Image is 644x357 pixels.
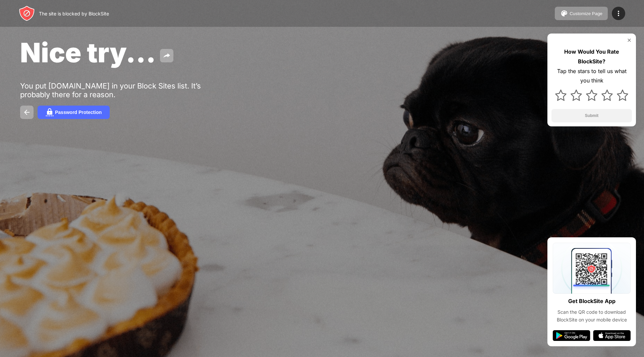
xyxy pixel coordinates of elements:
img: star.svg [617,90,628,101]
div: You put [DOMAIN_NAME] in your Block Sites list. It’s probably there for a reason. [20,81,227,99]
img: qrcode.svg [553,243,631,294]
div: Scan the QR code to download BlockSite on your mobile device [553,308,631,323]
div: Customize Page [570,11,602,16]
div: Tap the stars to tell us what you think [551,66,632,86]
img: star.svg [555,90,567,101]
img: star.svg [571,90,582,101]
img: password.svg [46,108,54,116]
img: rate-us-close.svg [627,38,632,43]
button: Submit [551,109,632,122]
img: google-play.svg [553,330,590,341]
img: header-logo.svg [19,5,35,21]
div: How Would You Rate BlockSite? [551,47,632,66]
button: Customize Page [555,7,608,20]
div: Get BlockSite App [568,296,615,306]
div: Password Protection [55,110,102,115]
img: pallet.svg [560,9,568,17]
img: app-store.svg [593,330,631,341]
img: star.svg [586,90,597,101]
img: share.svg [163,52,171,60]
span: Nice try... [20,36,156,69]
div: The site is blocked by BlockSite [39,11,109,16]
button: Password Protection [38,106,110,119]
img: back.svg [23,108,31,116]
img: star.svg [601,90,613,101]
img: menu-icon.svg [614,9,623,17]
